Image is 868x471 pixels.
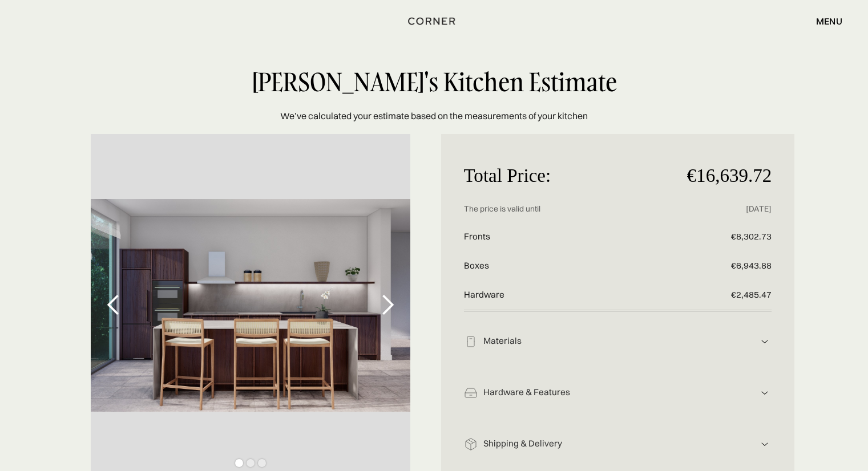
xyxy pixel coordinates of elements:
[399,14,470,29] a: home
[464,157,669,194] p: Total Price:
[669,281,772,310] p: €2,485.47
[669,251,772,281] p: €6,943.88
[669,195,772,223] p: [DATE]
[669,157,772,194] p: €16,639.72
[478,387,758,399] div: Hardware & Features
[478,438,758,450] div: Shipping & Delivery
[478,335,758,347] div: Materials
[669,222,772,251] p: €8,302.73
[258,459,266,467] div: Show slide 3 of 3
[805,11,842,31] div: menu
[464,222,669,251] p: Fronts
[280,109,588,123] p: We’ve calculated your estimate based on the measurements of your kitchen
[247,459,255,467] div: Show slide 2 of 3
[464,281,669,310] p: Hardware
[464,251,669,281] p: Boxes
[235,459,243,467] div: Show slide 1 of 3
[220,68,648,95] div: [PERSON_NAME]'s Kitchen Estimate
[464,195,669,223] p: The price is valid until
[816,17,842,26] div: menu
